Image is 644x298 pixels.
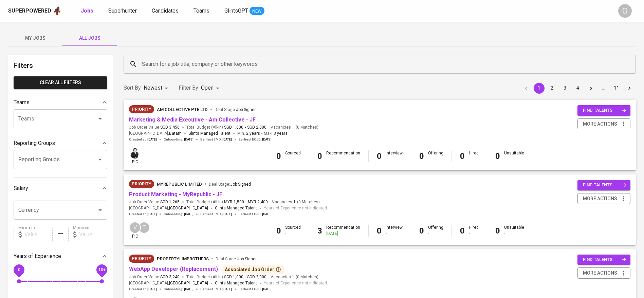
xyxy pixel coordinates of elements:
[237,131,260,136] span: Min.
[209,182,251,187] span: Deal Stage :
[224,274,243,280] span: SGD 1,000
[239,287,272,292] span: Earliest ECJD :
[598,85,609,91] div: …
[271,125,318,130] span: Vacancies ( 0 Matches )
[495,151,500,161] b: 0
[285,150,301,162] div: Sourced
[169,280,208,287] span: [GEOGRAPHIC_DATA]
[274,131,288,136] span: 3 years
[469,231,479,237] div: -
[246,131,260,136] span: 2 years
[201,85,214,91] span: Open
[272,199,320,205] span: Vacancies ( 0 Matches )
[624,83,635,94] button: Go to next page
[326,156,360,162] div: -
[147,212,157,217] span: [DATE]
[285,225,301,236] div: Sourced
[14,98,30,107] p: Teams
[98,267,105,272] span: 10+
[386,225,403,236] div: Interview
[377,226,382,236] b: 0
[138,222,150,234] div: T
[248,199,268,205] span: MYR 2,400
[164,137,194,142] span: Onboarding :
[559,83,570,94] button: Go to page 3
[577,255,630,265] button: find talents
[577,193,630,204] button: more actions
[200,137,232,142] span: Earliest EMD :
[245,274,246,280] span: -
[129,222,141,234] div: V
[225,266,281,273] div: Associated Job Order
[164,212,194,217] span: Onboarding :
[222,212,232,217] span: [DATE]
[377,151,382,161] b: 0
[547,83,557,94] button: Go to page 2
[129,180,154,188] div: New Job received from Demand Team
[147,137,157,142] span: [DATE]
[317,151,322,161] b: 0
[186,125,266,130] span: Total Budget (All-In)
[247,274,266,280] span: SGD 2,000
[262,287,272,292] span: [DATE]
[583,269,617,277] span: more actions
[460,226,465,236] b: 0
[144,84,162,92] p: Newest
[160,274,180,280] span: SGD 3,240
[583,256,626,264] span: find talents
[262,212,272,217] span: [DATE]
[428,156,443,162] div: -
[428,231,443,237] div: -
[157,256,209,261] span: PropertyLimBrothers
[160,125,180,130] span: SGD 3,456
[285,156,301,162] div: -
[236,107,257,112] span: Job Signed
[14,252,61,260] p: Years of Experience
[18,267,20,272] span: 0
[152,7,179,14] span: Candidates
[129,280,208,287] span: [GEOGRAPHIC_DATA] ,
[230,182,251,187] span: Job Signed
[8,7,51,15] div: Superpowered
[504,150,524,162] div: Unsuitable
[326,225,360,236] div: Recommendation
[81,7,93,14] b: Jobs
[194,7,211,15] a: Teams
[67,34,113,42] span: All Jobs
[419,151,424,161] b: 0
[95,114,105,124] button: Open
[261,130,262,137] span: -
[460,151,465,161] b: 0
[129,137,157,142] span: Created at :
[271,274,318,280] span: Vacancies ( 0 Matches )
[53,6,62,16] img: app logo
[216,257,258,261] span: Deal Stage :
[264,131,288,136] span: Max.
[317,226,322,236] b: 3
[495,226,500,236] b: 0
[129,287,157,292] span: Created at :
[14,136,107,150] div: Reporting Groups
[262,137,272,142] span: [DATE]
[186,199,268,205] span: Total Budget (All-In)
[81,7,95,15] a: Jobs
[79,228,107,241] input: Value
[129,212,157,217] span: Created at :
[583,181,626,189] span: find talents
[224,7,264,15] a: GlintsGPT NEW
[577,267,630,279] button: more actions
[276,151,281,161] b: 0
[14,96,107,109] div: Teams
[285,231,301,237] div: -
[291,125,294,130] span: 1
[147,287,157,292] span: [DATE]
[224,125,243,130] span: SGD 1,600
[224,199,244,205] span: MYR 1,500
[24,228,53,241] input: Value
[14,60,107,71] h6: Filters
[292,199,296,205] span: 1
[247,125,266,130] span: SGD 2,000
[618,4,632,18] div: G
[188,131,231,136] span: Glints Managed Talent
[194,7,209,14] span: Teams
